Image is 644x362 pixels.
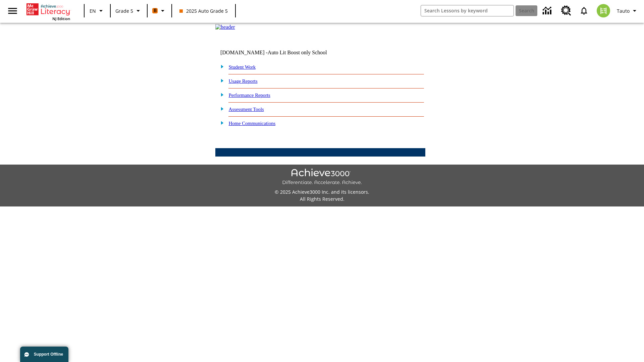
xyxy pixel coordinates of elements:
a: Data Center [539,2,557,20]
nobr: Auto Lit Boost only School [268,50,327,55]
button: Grade: Grade 5, Select a grade [113,5,145,17]
a: Performance Reports [229,93,270,98]
img: plus.gif [217,63,224,69]
img: header [215,24,235,30]
a: Assessment Tools [229,107,264,112]
a: Notifications [575,2,593,19]
a: Student Work [229,64,256,70]
span: NJ Edition [52,16,70,21]
span: 2025 Auto Grade 5 [179,7,228,14]
span: Tauto [617,7,630,14]
img: avatar image [597,4,610,17]
img: plus.gif [217,106,224,112]
button: Language: EN, Select a language [87,5,108,17]
button: Open side menu [3,1,22,21]
span: Support Offline [34,352,63,357]
input: search field [421,5,514,16]
div: Home [26,2,70,21]
button: Profile/Settings [614,5,641,17]
img: Achieve3000 Differentiate Accelerate Achieve [282,169,362,186]
td: [DOMAIN_NAME] - [220,50,344,56]
a: Usage Reports [229,78,258,84]
button: Select a new avatar [593,2,614,19]
span: EN [90,7,96,14]
a: Resource Center, Will open in new tab [557,2,575,20]
button: Boost Class color is orange. Change class color [150,5,169,17]
button: Support Offline [20,347,68,362]
span: B [154,6,157,15]
img: plus.gif [217,92,224,98]
span: Grade 5 [115,7,133,14]
img: plus.gif [217,77,224,83]
img: plus.gif [217,120,224,126]
a: Home Communications [229,121,276,126]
